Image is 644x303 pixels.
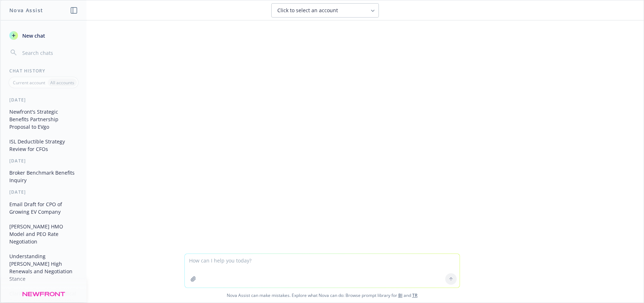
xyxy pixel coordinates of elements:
[6,198,81,218] button: Email Draft for CPO of Growing EV Company
[6,136,81,155] button: ISL Deductible Strategy Review for CFOs
[50,80,74,86] p: All accounts
[1,68,86,74] div: Chat History
[6,221,81,247] button: [PERSON_NAME] HMO Model and PEO Rate Negotiation
[9,6,43,14] h1: Nova Assist
[3,288,641,303] span: Nova Assist can make mistakes. Explore what Nova can do: Browse prompt library for and
[21,48,78,58] input: Search chats
[6,167,81,186] button: Broker Benchmark Benefits Inquiry
[6,106,81,133] button: Newfront's Strategic Benefits Partnership Proposal to EVgo
[398,292,403,298] a: BI
[271,3,379,18] button: Click to select an account
[412,292,418,298] a: TR
[277,7,338,14] span: Click to select an account
[1,189,86,195] div: [DATE]
[6,250,81,285] button: Understanding [PERSON_NAME] High Renewals and Negotiation Stance
[6,29,81,42] button: New chat
[13,80,45,86] p: Current account
[21,32,45,39] span: New chat
[1,97,86,103] div: [DATE]
[1,158,86,164] div: [DATE]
